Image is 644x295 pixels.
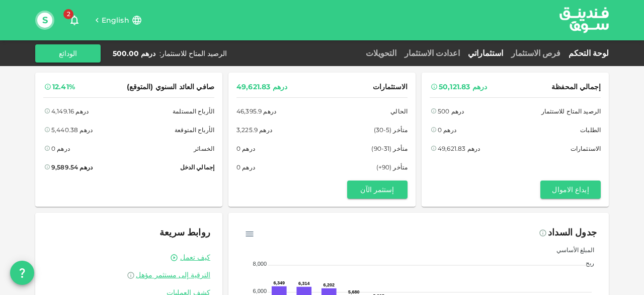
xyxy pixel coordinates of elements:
[551,81,601,93] span: إجمالي المحفظة
[180,253,210,262] a: كيف تعمل
[52,81,75,93] div: 12.41%
[400,48,464,58] a: اعدادت الاستثمار
[546,1,622,39] img: logo
[236,125,272,135] div: درهم 3,225.9
[253,261,267,267] tspan: 8,000
[47,270,210,280] a: الترقية إلى مستثمر مؤهل
[390,106,408,116] span: الحالي
[35,44,101,63] button: الودائع
[127,81,214,93] span: صافي العائد السنوي (المتوقع)
[376,162,408,172] span: متأخر (90+)
[37,13,52,28] button: S
[159,48,227,58] div: الرصيد المتاح للاستثمار :
[136,270,210,279] span: الترقية إلى مستثمر مؤهل
[373,81,408,93] span: الاستثمارات
[507,48,565,58] a: فرص الاستثمار
[63,9,73,19] span: 2
[438,125,456,135] div: درهم 0
[559,1,609,39] a: logo
[236,162,255,172] div: درهم 0
[580,125,601,135] span: الطلبات
[374,125,408,135] span: متأخر (5-30)
[571,143,601,154] span: الاستثمارات
[236,106,276,116] div: درهم 46,395.9
[102,16,129,25] span: English
[173,106,214,116] span: الأرباح المستلمة
[236,143,255,154] div: درهم 0
[253,288,267,294] tspan: 6,000
[51,106,89,116] div: درهم 4,149.16
[438,143,480,154] div: درهم 49,621.83
[362,48,400,58] a: التحويلات
[464,48,507,58] a: استثماراتي
[236,81,287,93] div: درهم 49,621.83
[51,143,70,154] div: درهم 0
[438,106,464,116] div: درهم 500
[565,48,609,58] a: لوحة التحكم
[549,246,594,254] span: المبلغ الأساسي
[548,225,597,241] div: جدول السداد
[64,10,85,30] button: 2
[159,227,210,238] span: روابط سريعة
[540,181,601,199] button: إيداع الاموال
[51,125,93,135] div: درهم 5,440.38
[175,125,214,135] span: الأرباح المتوقعة
[113,48,155,58] div: درهم 500.00
[541,106,601,116] span: الرصيد المتاح للاستثمار
[51,162,93,172] div: درهم 9,589.54
[180,162,214,172] span: إجمالي الدخل
[371,143,408,154] span: متأخر (31-90)
[10,261,34,285] button: question
[194,143,214,154] span: الخسائر
[578,259,594,267] span: ربح
[347,181,408,199] button: إستثمر الآن
[439,81,487,93] div: درهم 50,121.83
